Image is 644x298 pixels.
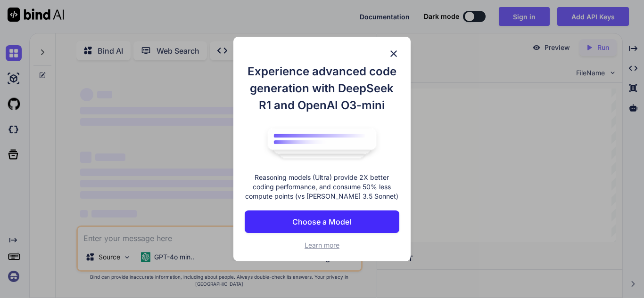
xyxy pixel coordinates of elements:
[245,173,399,201] p: Reasoning models (Ultra) provide 2X better coding performance, and consume 50% less compute point...
[261,123,383,164] img: bind logo
[245,210,399,233] button: Choose a Model
[245,63,399,114] h1: Experience advanced code generation with DeepSeek R1 and OpenAI O3-mini
[388,48,399,59] img: close
[292,216,351,227] p: Choose a Model
[305,241,339,249] span: Learn more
